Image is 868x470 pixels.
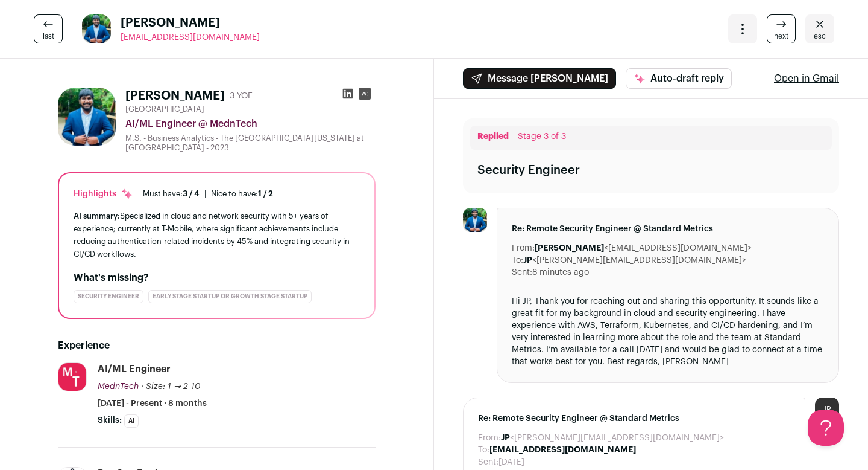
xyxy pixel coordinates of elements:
span: Stage 3 of 3 [518,132,566,141]
span: 3 / 4 [183,190,200,198]
img: 75b2ad65eed4d0786f51f9560caf4ba63a4affa70d3bb29adcec60dcac08d2a3.jpg [82,14,111,43]
dd: [DATE] [498,456,524,468]
div: Must have: [143,189,200,199]
a: Open in Gmail [774,71,839,86]
b: JP [501,434,510,442]
span: AI summary: [74,212,120,220]
button: Message [PERSON_NAME] [463,68,616,89]
dt: From: [512,242,535,254]
div: M.S. - Business Analytics - The [GEOGRAPHIC_DATA][US_STATE] at [GEOGRAPHIC_DATA] - 2023 [125,134,376,153]
span: [PERSON_NAME] [121,14,260,31]
b: [PERSON_NAME] [535,244,604,253]
h2: Experience [58,338,376,353]
b: [EMAIL_ADDRESS][DOMAIN_NAME] [489,446,636,454]
h1: [PERSON_NAME] [125,88,225,105]
span: [GEOGRAPHIC_DATA] [125,105,204,114]
dt: Sent: [478,456,498,468]
div: AI/ML Engineer @ MednTech [125,117,376,131]
div: Security Engineer [477,162,580,179]
div: Nice to have: [211,189,273,199]
span: Replied [477,132,509,141]
span: next [774,31,788,41]
div: Early Stage Startup or Growth Stage Startup [148,290,312,303]
div: JP [815,398,839,422]
ul: | [143,189,273,199]
a: next [767,14,796,43]
dt: Sent: [512,266,532,278]
dt: To: [512,254,523,266]
div: Specialized in cloud and network security with 5+ years of experience; currently at T-Mobile, whe... [74,210,360,261]
span: Re: Remote Security Engineer @ Standard Metrics [512,223,824,235]
span: 1 / 2 [258,190,273,198]
dt: From: [478,432,501,444]
div: 3 YOE [230,90,253,102]
img: 75b2ad65eed4d0786f51f9560caf4ba63a4affa70d3bb29adcec60dcac08d2a3.jpg [58,88,116,146]
span: Skills: [98,414,122,427]
dd: <[EMAIL_ADDRESS][DOMAIN_NAME]> [535,242,752,254]
a: Close [805,14,834,43]
li: AI [124,414,139,428]
dd: 8 minutes ago [532,266,589,278]
a: last [34,14,63,43]
div: Hi JP, Thank you for reaching out and sharing this opportunity. It sounds like a great fit for my... [512,295,824,368]
img: 205f0e2fb8b6b0f38c1dbfa1a3309fcabba1dc5f7a565e6f449769a61d6efd3f.jpg [58,363,86,391]
div: AI/ML Engineer [98,362,171,376]
div: Security Engineer [74,290,143,303]
span: esc [814,31,826,41]
iframe: Help Scout Beacon - Open [808,410,844,446]
img: 75b2ad65eed4d0786f51f9560caf4ba63a4affa70d3bb29adcec60dcac08d2a3.jpg [463,208,487,232]
span: Re: Remote Security Engineer @ Standard Metrics [478,413,790,425]
button: Open dropdown [728,14,757,43]
span: [EMAIL_ADDRESS][DOMAIN_NAME] [121,33,260,42]
span: [DATE] - Present · 8 months [98,398,207,410]
div: Highlights [74,188,133,200]
button: Auto-draft reply [626,68,732,89]
span: – [511,132,515,141]
b: JP [523,256,532,265]
a: [EMAIL_ADDRESS][DOMAIN_NAME] [121,31,260,43]
dt: To: [478,444,489,456]
h2: What's missing? [74,271,360,285]
span: MednTech [98,382,139,391]
span: last [43,31,54,41]
span: · Size: 1 → 2-10 [141,382,201,391]
dd: <[PERSON_NAME][EMAIL_ADDRESS][DOMAIN_NAME]> [501,432,724,444]
dd: <[PERSON_NAME][EMAIL_ADDRESS][DOMAIN_NAME]> [523,254,746,266]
